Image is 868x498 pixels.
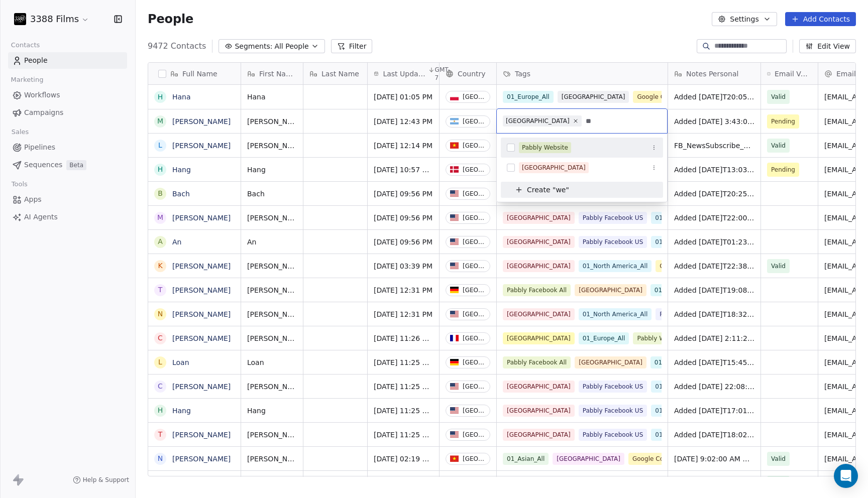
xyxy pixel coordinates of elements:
span: we [556,185,566,195]
span: " [566,185,569,195]
div: Pabbly Website [522,143,568,152]
div: Suggestions [501,138,663,198]
button: Create "we" [507,182,657,198]
div: [GEOGRAPHIC_DATA] [506,116,570,126]
span: Create " [527,185,556,195]
div: [GEOGRAPHIC_DATA] [522,163,586,172]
